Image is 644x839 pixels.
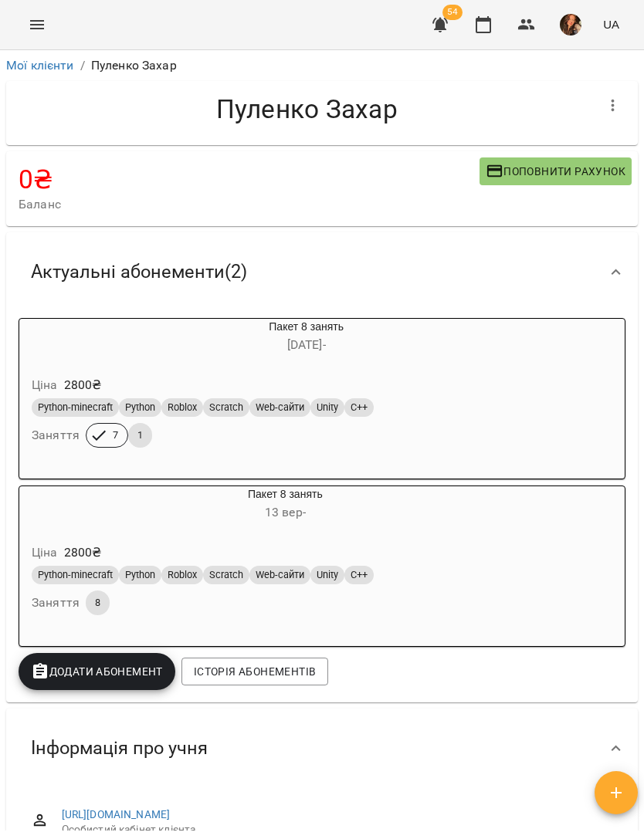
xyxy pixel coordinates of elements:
[19,319,593,466] button: Пакет 8 занять[DATE]- Ціна2800₴Python-minecraftPythonRobloxScratchWeb-сайтиUnityC++Заняття71
[32,542,58,563] h6: Ціна
[64,543,102,562] p: 2800 ₴
[442,5,463,20] span: 54
[181,658,328,685] button: Історія абонементів
[6,232,638,312] div: Актуальні абонементи(2)
[32,374,58,396] h6: Ціна
[19,486,551,523] div: Пакет 8 занять
[344,568,374,582] span: C++
[19,319,593,356] div: Пакет 8 занять
[480,157,632,185] button: Поповнити рахунок
[6,58,74,73] a: Мої клієнти
[344,401,374,414] span: C++
[119,401,161,414] span: Python
[31,260,247,284] span: Актуальні абонементи ( 2 )
[265,505,306,519] span: 13 вер -
[597,10,625,39] button: UA
[32,401,119,414] span: Python-minecraft
[603,16,619,32] span: UA
[19,195,480,214] span: Баланс
[19,6,56,43] button: Menu
[249,568,310,582] span: Web-сайти
[19,93,595,125] h4: Пуленко Захар
[287,337,326,352] span: [DATE] -
[310,568,344,582] span: Unity
[64,376,102,394] p: 2800 ₴
[161,401,203,414] span: Roblox
[203,568,249,582] span: Scratch
[103,428,127,442] span: 7
[6,709,638,788] div: Інформація про учня
[19,486,551,634] button: Пакет 8 занять13 вер- Ціна2800₴Python-minecraftPythonRobloxScratchWeb-сайтиUnityC++Заняття8
[91,56,177,75] p: Пуленко Захар
[80,56,85,75] li: /
[32,592,80,614] h6: Заняття
[62,822,613,837] span: Особистий кабінет клієнта
[119,568,161,582] span: Python
[31,662,163,681] span: Додати Абонемент
[86,596,110,610] span: 8
[203,401,249,414] span: Scratch
[560,14,581,36] img: ab4009e934c7439b32ac48f4cd77c683.jpg
[161,568,203,582] span: Roblox
[32,425,80,446] h6: Заняття
[19,653,175,690] button: Додати Абонемент
[62,808,171,820] a: [URL][DOMAIN_NAME]
[310,401,344,414] span: Unity
[249,401,310,414] span: Web-сайти
[128,428,152,442] span: 1
[19,164,480,195] h4: 0 ₴
[486,162,625,181] span: Поповнити рахунок
[32,568,119,582] span: Python-minecraft
[194,662,316,681] span: Історія абонементів
[31,736,208,760] span: Інформація про учня
[6,56,638,75] nav: breadcrumb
